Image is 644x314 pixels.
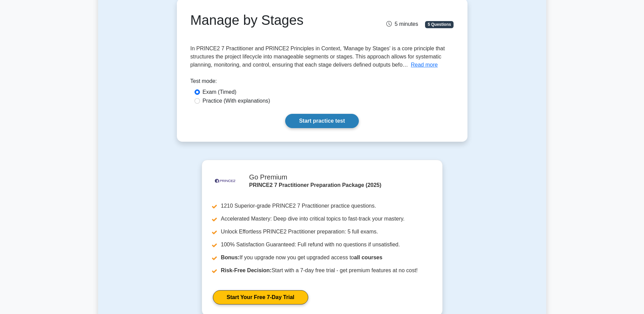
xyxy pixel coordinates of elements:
[190,46,445,68] span: In PRINCE2 7 Practitioner and PRINCE2 Principles in Context, 'Manage by Stages' is a core princip...
[190,12,363,28] h1: Manage by Stages
[213,290,308,304] a: Start Your Free 7-Day Trial
[386,21,418,27] span: 5 minutes
[425,21,454,28] span: 5 Questions
[190,77,454,88] div: Test mode:
[203,97,270,105] label: Practice (With explanations)
[285,114,359,128] a: Start practice test
[203,88,237,96] label: Exam (Timed)
[411,61,438,69] button: Read more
